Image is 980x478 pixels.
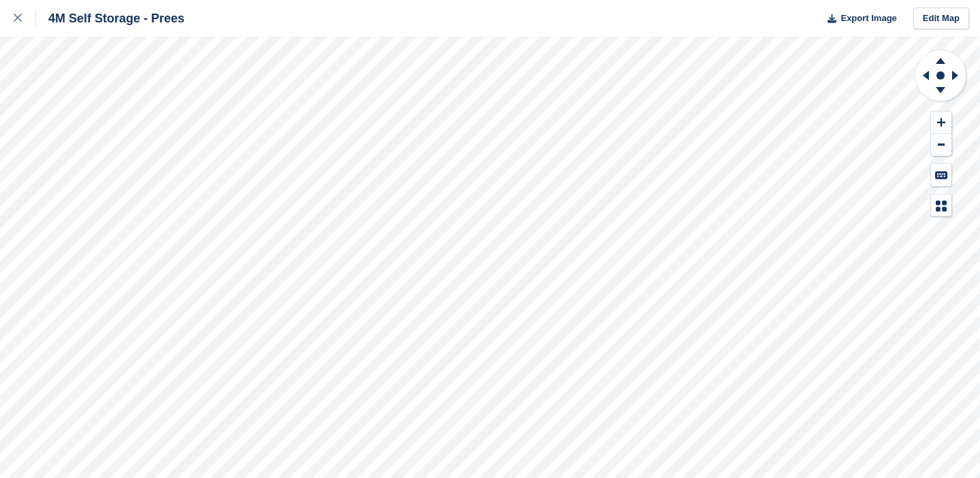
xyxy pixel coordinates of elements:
div: 4M Self Storage - Prees [36,10,184,27]
a: Edit Map [913,7,969,30]
span: Export Image [840,12,896,25]
button: Zoom Out [931,134,951,156]
button: Keyboard Shortcuts [931,164,951,186]
button: Map Legend [931,194,951,217]
button: Export Image [819,7,897,30]
button: Zoom In [931,112,951,134]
